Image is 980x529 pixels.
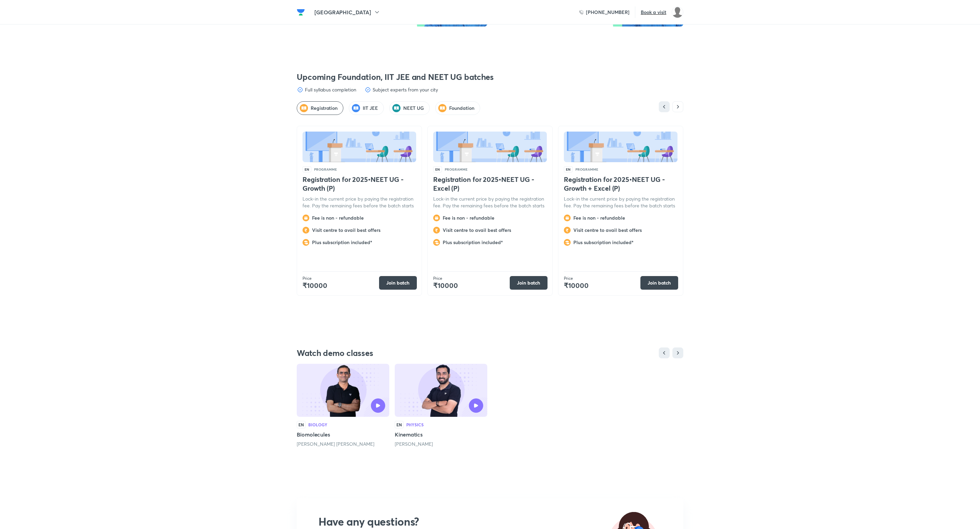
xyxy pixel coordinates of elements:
[314,8,371,16] h5: [GEOGRAPHIC_DATA]
[303,166,311,172] span: EN
[573,227,680,234] h6: Visit centre to avail best offers
[403,105,424,112] span: [object Object]
[297,441,389,447] div: Ajit Chandra Divedi
[433,276,510,281] p: Price
[443,239,550,246] h6: Plus subscription included*
[297,347,554,358] h4: Watch demo classes
[435,101,480,115] div: [object Object]
[449,105,474,112] span: [object Object]
[373,86,438,93] h6: Subject experts from your city
[433,195,547,209] p: Lock-in the current price by paying the registration fee. Pay the remaining fees before the batch...
[303,239,309,246] img: feature
[433,132,547,162] img: Batch11.png
[433,239,440,246] img: feature
[303,276,379,281] p: Price
[321,364,365,417] img: edu-image
[389,101,430,115] div: [object Object]
[395,441,487,447] div: Ajit Lulla
[575,168,598,171] p: PROGRAMME
[297,364,389,449] a: Biomolecules
[586,9,630,16] h6: [PHONE_NUMBER]
[303,227,309,234] img: feature
[433,281,510,290] h4: ₹10000
[438,104,446,112] img: Feature-intro-icons.png
[573,215,680,221] h6: Fee is non - refundable
[564,195,677,209] p: Lock-in the current price by paying the registration fee. Pay the remaining fees before the batch...
[564,227,571,234] img: feature
[443,215,550,221] h6: Fee is non - refundable
[395,364,487,449] a: Kinematics
[297,421,306,428] div: EN
[314,168,337,171] p: PROGRAMME
[297,8,308,16] a: Company Logo
[445,168,468,171] p: PROGRAMME
[564,239,571,246] img: feature
[573,239,680,246] h6: Plus subscription included*
[297,430,389,439] h5: Biomolecules
[403,105,424,112] h5: NEET UG
[564,276,640,281] p: Price
[564,132,677,162] img: Batch11.png
[510,276,548,290] button: Join batch
[364,86,371,93] img: feature-icon
[395,430,487,439] h5: Kinematics
[349,101,384,115] div: [object Object]
[392,104,401,112] img: Feature-intro-icons.png
[564,281,640,290] h4: ₹10000
[312,215,419,221] h6: Fee is non - refundable
[395,421,404,428] div: EN
[363,105,378,112] span: [object Object]
[297,71,683,82] h3: Upcoming Foundation, IIT JEE and NEET UG batches
[312,239,419,246] h6: Plus subscription included*
[449,105,474,112] h5: Foundation
[564,175,677,193] h4: Registration for 2025 • NEET UG - Growth + Excel (P)
[297,86,304,93] img: feature-icon
[406,423,424,427] div: Physics
[564,215,571,221] img: feature
[311,105,338,112] h5: Registration
[303,195,416,209] p: Lock-in the current price by paying the registration fee. Pay the remaining fees before the batch...
[311,105,338,112] span: [object Object]
[352,104,360,112] img: Feature-intro-icons.png
[672,6,683,18] img: Rishav
[641,9,666,16] h6: Book a visit
[433,175,547,193] h4: Registration for 2025 • NEET UG - Excel (P)
[300,104,308,112] img: Feature-intro-icons.png
[318,515,469,528] h2: Have any questions?
[443,227,550,234] h6: Visit centre to avail best offers
[433,227,440,234] img: feature
[564,166,573,172] span: EN
[303,281,379,290] h4: ₹10000
[297,8,305,16] img: Company Logo
[305,86,356,93] h6: Full syllabus completion
[433,166,442,172] span: EN
[363,105,378,112] h5: IIT JEE
[303,132,416,162] img: Batch11.png
[308,423,327,427] div: Biology
[640,276,678,290] button: Join batch
[379,276,417,290] button: Join batch
[297,101,343,115] div: [object Object]
[303,175,416,193] h4: Registration for 2025 • NEET UG - Growth (P)
[433,215,440,221] img: feature
[312,227,419,234] h6: Visit centre to avail best offers
[303,215,309,221] img: feature
[419,364,463,417] img: edu-image
[579,9,630,16] a: [PHONE_NUMBER]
